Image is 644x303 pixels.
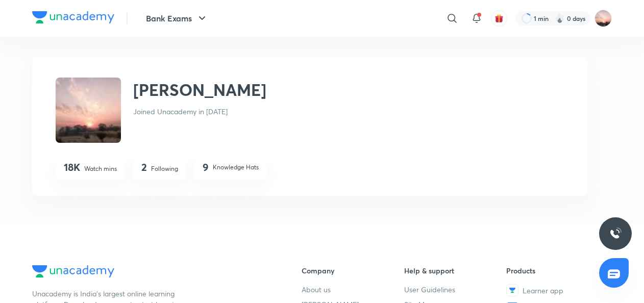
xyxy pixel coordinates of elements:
[32,11,114,23] img: Company Logo
[140,8,214,29] button: Bank Exams
[595,10,612,27] img: Samiksha Sharma
[133,78,266,102] h2: [PERSON_NAME]
[151,164,178,173] p: Following
[506,284,609,296] a: Learner app
[404,265,507,276] h6: Help & support
[32,11,114,26] a: Company Logo
[64,161,80,173] h4: 18K
[32,265,269,280] a: Company Logo
[404,284,507,295] a: User Guidelines
[523,285,563,296] span: Learner app
[506,284,518,296] img: Learner app
[506,265,609,276] h6: Products
[609,228,622,240] img: ttu
[56,78,121,143] img: Avatar
[141,161,147,173] h4: 2
[32,265,114,277] img: Company Logo
[213,163,259,172] p: Knowledge Hats
[302,265,404,276] h6: Company
[555,13,565,23] img: streak
[494,14,504,23] img: avatar
[203,161,209,173] h4: 9
[133,106,266,117] p: Joined Unacademy in [DATE]
[491,10,507,27] button: avatar
[84,164,117,173] p: Watch mins
[302,284,404,295] a: About us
